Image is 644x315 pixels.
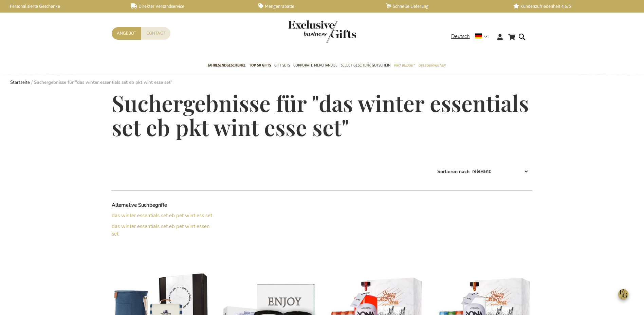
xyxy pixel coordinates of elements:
[258,3,375,9] a: Mengenrabatte
[418,62,445,69] span: Gelegenheiten
[112,202,217,209] dt: Alternative Suchbegriffe
[3,3,120,9] a: Personalisierte Geschenke
[418,57,445,74] a: Gelegenheiten
[10,79,30,86] a: Startseite
[274,62,290,69] span: Gift Sets
[208,57,246,74] a: Jahresendgeschenke
[341,62,390,69] span: Select Geschenk Gutschein
[451,33,470,40] span: Deutsch
[131,3,247,9] a: Direkter Versandservice
[112,212,212,219] a: das winter essentials set eb pet wint ess set
[394,62,415,69] span: Pro Budget
[208,62,246,69] span: Jahresendgeschenke
[141,27,170,40] a: Contact
[274,57,290,74] a: Gift Sets
[112,27,141,40] a: Angebot
[34,79,172,86] strong: Suchergebnisse für "das winter essentials set eb pkt wint esse set"
[288,20,322,43] a: store logo
[513,3,630,9] a: Kundenzufriedenheit 4,6/5
[437,168,470,174] label: Sortieren nach
[112,88,529,142] span: Suchergebnisse für "das winter essentials set eb pkt wint esse set"
[341,57,390,74] a: Select Geschenk Gutschein
[249,62,271,69] span: TOP 50 Gifts
[112,223,210,237] a: das winter essentials set eb pet wint essen set
[293,62,337,69] span: Corporate Merchandise
[386,3,502,9] a: Schnelle Lieferung
[249,57,271,74] a: TOP 50 Gifts
[288,20,356,43] img: Exclusive Business gifts logo
[293,57,337,74] a: Corporate Merchandise
[394,57,415,74] a: Pro Budget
